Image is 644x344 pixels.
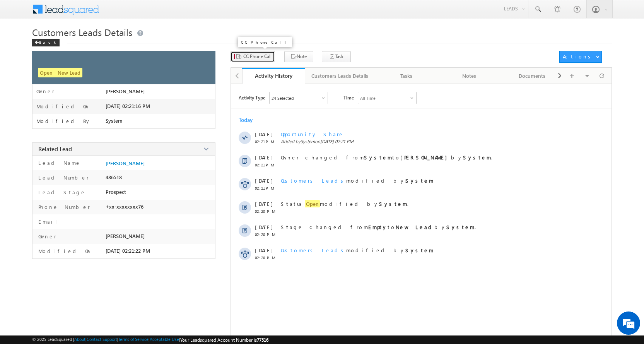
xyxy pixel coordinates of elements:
[36,103,90,110] label: Modified On
[396,224,434,230] strong: New Lead
[255,131,272,137] span: [DATE]
[180,337,268,343] span: Your Leadsquared Account Number is
[255,209,278,214] span: 02:20 PM
[360,96,376,101] div: All Time
[301,139,315,144] span: System
[507,71,557,80] div: Documents
[231,51,275,62] button: CC Phone Call
[36,189,86,195] label: Lead Stage
[281,224,476,230] span: Stage changed from to by .
[379,200,407,207] strong: System
[281,200,408,207] span: Status modified by .
[444,71,494,80] div: Notes
[150,337,179,342] a: Acceptable Use
[106,204,143,210] span: +xx-xxxxxxxx76
[375,68,438,84] a: Tasks
[106,88,145,94] span: [PERSON_NAME]
[242,68,305,84] a: Activity History
[106,174,122,180] span: 486518
[255,200,272,207] span: [DATE]
[36,88,55,94] label: Owner
[255,177,272,184] span: [DATE]
[38,145,72,153] span: Related Lead
[281,247,434,253] span: modified by
[305,200,320,207] span: Open
[106,248,150,254] span: [DATE] 02:21:22 PM
[36,233,56,240] label: Owner
[438,68,501,84] a: Notes
[322,51,351,62] button: Task
[36,204,90,210] label: Phone Number
[239,116,264,123] div: Today
[311,71,368,80] div: Customers Leads Details
[239,92,265,103] span: Activity Type
[272,96,294,101] div: 24 Selected
[400,154,451,161] strong: [PERSON_NAME]
[10,72,141,232] textarea: Type your message and hit 'Enter'
[501,68,564,84] a: Documents
[281,154,492,161] span: Owner changed from to by .
[563,53,593,60] div: Actions
[106,233,145,239] span: [PERSON_NAME]
[255,154,272,161] span: [DATE]
[255,139,278,144] span: 02:21 PM
[270,92,328,104] div: Owner Changed,Status Changed,Stage Changed,Source Changed,Notes & 19 more..
[381,71,431,80] div: Tasks
[106,103,150,109] span: [DATE] 02:21:16 PM
[281,177,346,184] span: Customers Leads
[281,247,346,253] span: Customers Leads
[405,177,434,184] strong: System
[255,232,278,237] span: 02:20 PM
[13,41,32,51] img: d_60004797649_company_0_60004797649
[106,118,123,124] span: System
[36,248,92,254] label: Modified On
[255,247,272,253] span: [DATE]
[255,255,278,260] span: 02:20 PM
[36,118,91,124] label: Modified By
[255,224,272,230] span: [DATE]
[38,68,82,77] span: Open - New Lead
[32,39,60,46] div: Back
[257,337,268,343] span: 77516
[36,218,63,225] label: Email
[559,51,602,63] button: Actions
[106,160,145,166] a: [PERSON_NAME]
[343,92,354,103] span: Time
[320,139,354,144] span: [DATE] 02:21 PM
[32,337,268,343] span: © 2025 LeadSquared | | | | |
[241,39,289,45] p: CC Phone Call
[127,4,145,22] div: Minimize live chat window
[40,41,130,51] div: Chat with us now
[281,177,434,184] span: modified by
[32,26,132,38] span: Customers Leads Details
[281,139,579,144] span: Added by on
[364,154,392,161] strong: System
[106,189,126,195] span: Prospect
[74,337,85,342] a: About
[105,238,140,249] em: Start Chat
[36,174,89,181] label: Lead Number
[281,131,344,137] span: Opportunity Share
[243,53,272,60] span: CC Phone Call
[405,247,434,253] strong: System
[255,163,278,167] span: 02:21 PM
[118,337,149,342] a: Terms of Service
[248,72,299,79] div: Activity History
[305,68,375,84] a: Customers Leads Details
[87,337,117,342] a: Contact Support
[36,159,81,166] label: Lead Name
[284,51,313,62] button: Note
[446,224,475,230] strong: System
[463,154,491,161] strong: System
[368,224,388,230] strong: Empty
[255,186,278,190] span: 02:21 PM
